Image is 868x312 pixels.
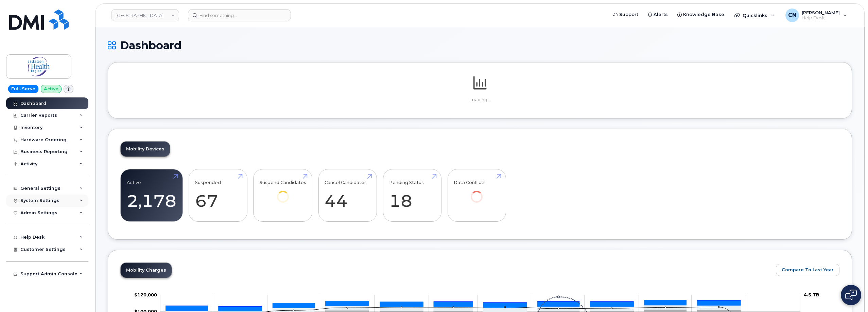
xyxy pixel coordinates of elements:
[108,39,852,51] h1: Dashboard
[195,173,241,218] a: Suspended 67
[134,292,157,297] g: $0
[782,267,834,273] span: Compare To Last Year
[134,292,157,297] tspan: $120,000
[804,292,819,297] tspan: 4.5 TB
[127,173,176,218] a: Active 2,178
[776,264,839,276] button: Compare To Last Year
[120,97,839,103] p: Loading...
[260,173,306,212] a: Suspend Candidates
[121,263,172,278] a: Mobility Charges
[845,290,857,300] img: Open chat
[121,142,170,157] a: Mobility Devices
[454,173,500,212] a: Data Conflicts
[389,173,435,218] a: Pending Status 18
[325,173,370,218] a: Cancel Candidates 44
